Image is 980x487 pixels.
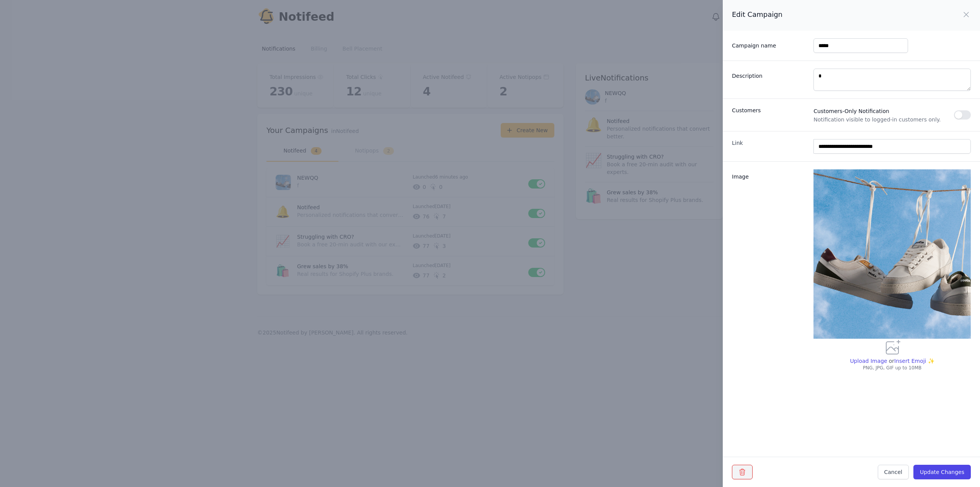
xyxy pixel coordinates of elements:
[12,102,141,117] button: New conversation
[732,139,807,147] label: Link
[878,465,909,479] button: Cancel
[732,170,807,180] label: Image
[813,169,971,339] img: NG1QLZwp6QdNWAfy4XHsb.jpeg
[11,37,142,49] h1: Hello!
[894,357,934,365] span: Insert Emoji ✨
[732,107,807,114] h3: Customers
[64,268,97,273] span: We run on Gist
[850,358,887,364] span: Upload Image
[732,69,807,80] label: Description
[813,107,954,116] span: Customers-Only Notification
[11,51,142,88] h2: Don't see Notifeed in your header? Let me know and I'll set it up! ✅
[49,106,92,112] span: New conversation
[813,365,971,371] p: PNG, JPG, GIF up to 10MB
[732,9,782,20] h2: Edit Campaign
[813,116,954,123] span: Notification visible to logged-in customers only.
[913,465,971,479] button: Update Changes
[887,357,894,365] p: or
[732,39,807,49] label: Campaign name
